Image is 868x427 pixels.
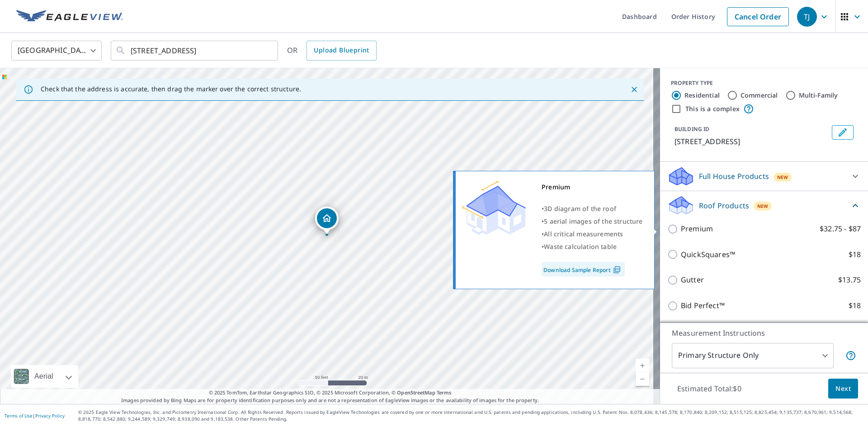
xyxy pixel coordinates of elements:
[628,84,640,95] button: Close
[672,328,856,338] p: Measurement Instructions
[542,215,643,228] div: •
[544,242,617,251] span: Waste calculation table
[699,171,769,182] p: Full House Products
[820,223,861,235] p: $32.75 - $87
[777,174,788,181] span: New
[397,389,435,396] a: OpenStreetMap
[611,266,623,274] img: Pdf Icon
[845,350,856,361] span: Your report will include only the primary structure on the property. For example, a detached gara...
[670,379,749,399] p: Estimated Total: $0
[681,223,713,235] p: Premium
[131,38,259,63] input: Search by address or latitude-longitude
[542,181,643,193] div: Premium
[307,41,376,61] a: Upload Blueprint
[314,45,369,56] span: Upload Blueprint
[41,85,301,93] p: Check that the address is accurate, then drag the marker over the correct structure.
[685,104,740,113] label: This is a complex
[849,300,861,311] p: $18
[32,365,56,388] div: Aerial
[799,91,838,100] label: Multi-Family
[675,125,709,133] p: BUILDING ID
[667,165,861,187] div: Full House ProductsNew
[544,230,623,238] span: All critical measurements
[11,38,102,63] div: [GEOGRAPHIC_DATA]
[544,204,616,213] span: 3D diagram of the roof
[544,217,642,225] span: 5 aerial images of the structure
[832,125,854,140] button: Edit building 1
[681,300,725,311] p: Bid Perfect™
[636,359,649,372] a: Current Level 19, Zoom In
[636,372,649,386] a: Current Level 19, Zoom Out
[5,413,33,419] a: Terms of Use
[835,383,851,394] span: Next
[315,206,339,235] div: Dropped pin, building 1, Residential property, 955 E 750 N Delta, UT 84624
[671,79,857,87] div: PROPERTY TYPE
[437,389,452,396] a: Terms
[5,413,65,418] p: |
[209,389,452,397] span: © 2025 TomTom, Earthstar Geographics SIO, © 2025 Microsoft Corporation, ©
[287,41,377,61] div: OR
[684,91,720,100] label: Residential
[542,202,643,215] div: •
[542,240,643,253] div: •
[542,262,625,277] a: Download Sample Report
[849,249,861,260] p: $18
[11,365,78,388] div: Aerial
[757,202,769,210] span: New
[727,7,789,26] a: Cancel Order
[699,200,749,211] p: Roof Products
[675,136,828,147] p: [STREET_ADDRESS]
[741,91,778,100] label: Commercial
[797,7,817,27] div: TJ
[681,274,704,286] p: Gutter
[672,343,834,368] div: Primary Structure Only
[681,249,735,260] p: QuickSquares™
[78,409,863,422] p: © 2025 Eagle View Technologies, Inc. and Pictometry International Corp. All Rights Reserved. Repo...
[16,10,123,23] img: EV Logo
[828,379,858,399] button: Next
[462,181,526,235] img: Premium
[35,413,65,419] a: Privacy Policy
[542,228,643,240] div: •
[667,195,861,216] div: Roof ProductsNew
[838,274,861,286] p: $13.75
